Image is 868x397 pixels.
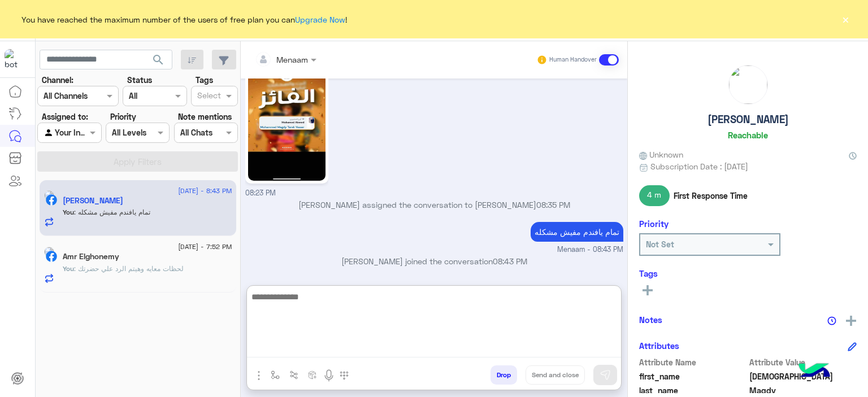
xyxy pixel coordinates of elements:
[639,219,669,229] h6: Priority
[196,74,213,86] label: Tags
[196,89,221,104] div: Select
[639,341,679,351] h6: Attributes
[549,55,597,64] small: Human Handover
[74,264,184,273] span: لحظات معايه وهيتم الرد علي حضرتك
[340,371,349,380] img: make a call
[42,74,73,86] label: Channel:
[44,190,54,200] img: picture
[795,352,834,391] img: hulul-logo.png
[639,149,683,160] span: Unknown
[37,151,238,172] button: Apply Filters
[639,268,857,278] h6: Tags
[5,49,25,69] img: 713415422032625
[491,365,517,385] button: Drop
[749,370,857,382] span: Muhammed
[252,369,266,382] img: send attachment
[127,74,152,86] label: Status
[639,356,747,368] span: Attribute Name
[145,50,172,74] button: search
[178,186,232,196] span: [DATE] - 8:43 PM
[493,256,527,266] span: 08:43 PM
[21,14,347,25] span: You have reached the maximum number of the users of free plan you can !
[557,245,623,255] span: Menaam - 08:43 PM
[295,15,345,24] a: Upgrade Now
[749,385,857,396] span: Magdy
[650,160,748,172] span: Subscription Date : [DATE]
[536,200,570,210] span: 08:35 PM
[151,53,165,67] span: search
[639,185,670,206] span: 4 m
[271,370,280,379] img: select flow
[42,111,88,123] label: Assigned to:
[110,111,136,123] label: Priority
[289,370,298,379] img: Trigger scenario
[63,208,74,216] span: You
[63,196,123,206] h5: Muhammed Magdy
[526,365,585,385] button: Send and close
[74,208,150,216] span: تمام يافندم مفيش مشكله
[531,222,623,242] p: 24/8/2025, 8:43 PM
[308,370,317,379] img: create order
[729,66,767,104] img: picture
[248,43,325,181] img: 537463851_780735624337311_3907894375070104647_n.jpg
[303,365,322,384] button: create order
[44,247,54,257] img: picture
[245,255,623,267] p: [PERSON_NAME] joined the conversation
[266,365,285,384] button: select flow
[708,113,789,126] h5: [PERSON_NAME]
[674,190,748,202] span: First Response Time
[63,252,119,261] h5: Amr Elghonemy
[840,14,851,25] button: ×
[178,111,232,123] label: Note mentions
[639,315,662,325] h6: Notes
[600,369,611,381] img: send message
[46,194,57,206] img: Facebook
[63,264,74,273] span: You
[846,316,856,326] img: add
[639,385,747,396] span: last_name
[322,369,336,382] img: send voice note
[639,370,747,382] span: first_name
[728,130,768,140] h6: Reachable
[245,199,623,211] p: [PERSON_NAME] assigned the conversation to [PERSON_NAME]
[245,189,276,197] span: 08:23 PM
[178,242,232,252] span: [DATE] - 7:52 PM
[749,356,857,368] span: Attribute Value
[827,316,836,325] img: notes
[46,251,57,262] img: Facebook
[285,365,303,384] button: Trigger scenario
